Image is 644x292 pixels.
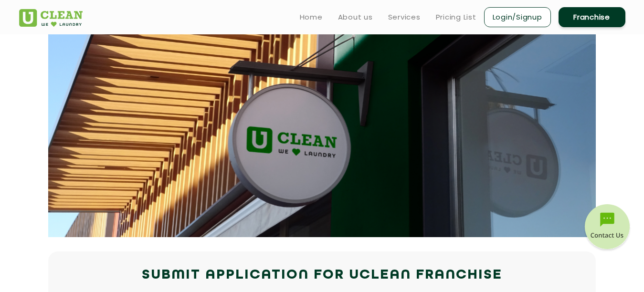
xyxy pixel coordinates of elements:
a: Pricing List [436,11,476,23]
a: Services [388,11,421,23]
a: Home [300,11,323,23]
h2: Submit Application for UCLEAN FRANCHISE [19,264,625,287]
a: About us [338,11,373,23]
a: Login/Signup [484,7,551,27]
img: contact-btn [583,204,631,252]
a: Franchise [559,7,625,27]
img: UClean Laundry and Dry Cleaning [19,9,83,27]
